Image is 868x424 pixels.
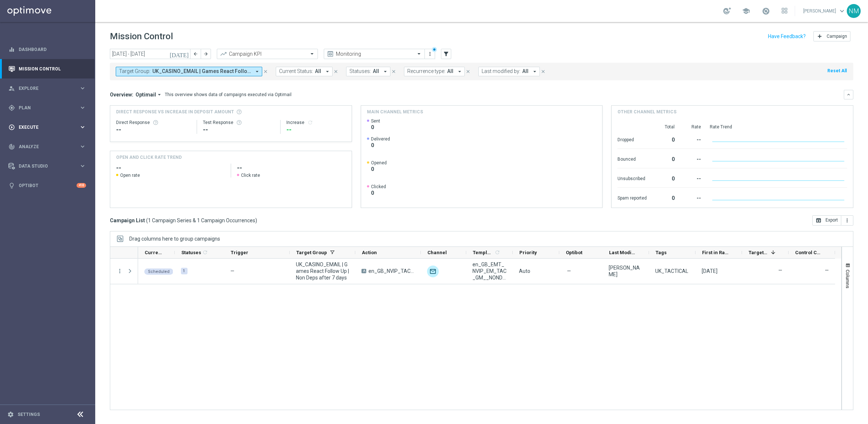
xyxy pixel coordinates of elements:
[8,182,15,189] i: lightbulb
[427,266,439,277] img: Optimail
[8,85,86,91] button: person_search Explore keyboard_arrow_right
[617,133,647,145] div: Dropped
[286,125,345,134] div: --
[472,261,507,281] span: en_GB_EMT_NVIP_EM_TAC_GM__NONDEPS_STAKE20GET50_250815
[255,217,257,224] span: )
[79,104,86,111] i: keyboard_arrow_right
[710,124,847,130] div: Rate Trend
[795,250,823,255] span: Control Customers
[371,190,386,196] span: 0
[8,105,15,111] i: gps_fixed
[116,109,234,115] span: Direct Response VS Increase In Deposit Amount
[8,46,15,53] i: equalizer
[427,51,433,57] i: more_vert
[656,250,667,255] span: Tags
[8,183,86,189] div: lightbulb Optibot +10
[407,68,445,74] span: Recurrence type:
[19,86,79,91] span: Explore
[847,4,861,18] div: NM
[324,49,425,59] ng-select: Monitoring
[202,249,208,255] i: refresh
[18,412,40,417] a: Settings
[432,47,437,52] div: There are unsaved changes
[8,105,86,111] button: gps_fixed Plan keyboard_arrow_right
[427,250,447,255] span: Channel
[307,120,313,125] i: refresh
[231,250,248,255] span: Trigger
[79,162,86,169] i: keyboard_arrow_right
[217,49,318,59] ng-select: Campaign KPI
[116,268,123,274] button: more_vert
[8,47,86,52] button: equalizer Dashboard
[136,91,156,98] span: Optimail
[566,250,582,255] span: Optibot
[110,91,133,98] h3: Overview:
[8,143,15,150] i: track_changes
[19,106,79,110] span: Plan
[165,91,292,98] div: This overview shows data of campaigns executed via Optimail
[371,160,387,166] span: Opened
[456,68,463,75] i: arrow_drop_down
[846,92,851,97] i: keyboard_arrow_down
[220,50,227,58] i: trending_up
[120,172,140,178] span: Open rate
[296,261,349,281] span: UK_CASINO_EMAIL | Games React Follow Up | Non Deps after 7 days
[371,136,390,142] span: Delivered
[8,144,86,150] button: track_changes Analyze keyboard_arrow_right
[742,7,750,15] span: school
[7,411,14,418] i: settings
[181,250,201,255] span: Statuses
[8,85,79,92] div: Explore
[8,105,79,111] div: Plan
[79,85,86,92] i: keyboard_arrow_right
[802,6,847,17] a: [PERSON_NAME]keyboard_arrow_down
[522,68,528,74] span: All
[19,176,77,195] a: Optibot
[8,66,86,72] button: Mission Control
[349,68,371,74] span: Statuses:
[8,85,15,92] i: person_search
[617,153,647,164] div: Bounced
[812,217,853,223] multiple-options-button: Export to CSV
[816,218,821,223] i: open_in_browser
[254,68,260,75] i: arrow_drop_down
[812,215,841,226] button: open_in_browser Export
[146,217,148,224] span: (
[827,67,847,75] button: Reset All
[371,142,390,149] span: 0
[655,268,688,274] span: UK_TACTICAL
[327,50,334,58] i: preview
[441,49,451,59] button: filter_alt
[478,67,540,76] button: Last modified by: All arrow_drop_down
[813,31,850,41] button: add Campaign
[79,124,86,131] i: keyboard_arrow_right
[683,124,701,130] div: Rate
[8,124,15,131] i: play_circle_outline
[373,68,379,74] span: All
[368,268,415,274] span: en_GB_NVIP_TAC_GM__NONDEPS_STAKE20GET50_250815
[702,250,730,255] span: First in Range
[382,68,389,75] i: arrow_drop_down
[683,172,701,184] div: --
[133,91,165,98] button: Optimail arrow_drop_down
[77,183,86,188] div: +10
[129,236,220,242] span: Drag columns here to group campaigns
[567,268,571,274] span: —
[346,67,390,76] button: Statuses: All arrow_drop_down
[8,59,86,78] div: Mission Control
[844,218,850,223] i: more_vert
[119,68,151,74] span: Target Group:
[656,153,675,164] div: 0
[193,51,198,56] i: arrow_back
[138,259,835,284] div: Press SPACE to select this row.
[367,109,423,115] h4: Main channel metrics
[19,145,79,149] span: Analyze
[825,267,829,274] label: —
[531,68,538,75] i: arrow_drop_down
[609,264,643,278] div: Nikola Misotova
[152,68,251,74] span: UK_CASINO_EMAIL | Games React Follow Up | Non Deps after 7 days
[333,67,339,76] button: close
